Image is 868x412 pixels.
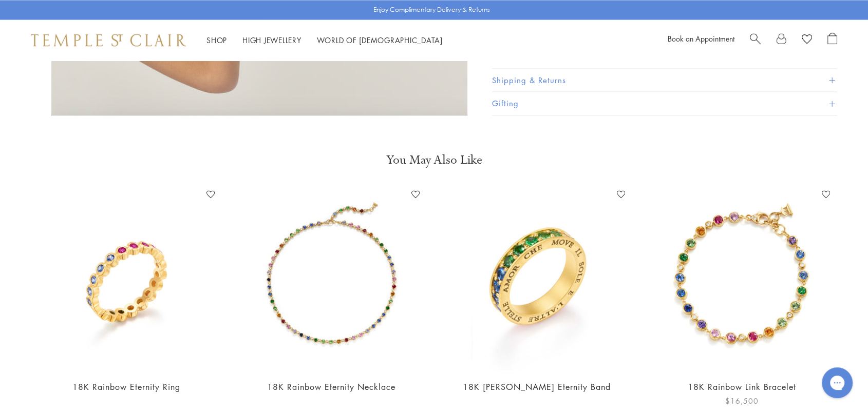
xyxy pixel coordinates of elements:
img: 18K Rainbow Link Bracelet [650,186,835,371]
a: 18K [PERSON_NAME] Eternity Band [463,381,611,392]
a: 18K Rainbow Eternity Necklace [267,381,395,392]
a: 18K Rainbow Link Bracelet [688,381,796,392]
span: $16,500 [725,395,759,406]
a: Search [750,32,761,48]
a: World of [DEMOGRAPHIC_DATA]World of [DEMOGRAPHIC_DATA] [317,35,443,45]
iframe: Gorgias live chat messenger [817,364,858,402]
nav: Main navigation [206,34,443,47]
img: 18K Rainbow Eternity Ring [34,186,219,371]
a: Open Shopping Bag [827,32,837,48]
button: Shipping & Returns [492,68,837,91]
a: Book an Appointment [668,33,734,44]
img: 18K Rainbow Eternity Necklace [239,186,424,371]
img: Temple St. Clair [31,34,186,46]
p: Enjoy Complimentary Delivery & Returns [373,5,490,15]
button: Gifting [492,92,837,115]
h3: You May Also Like [41,152,827,168]
a: 18K Rainbow Eternity Ring [72,381,180,392]
a: High JewelleryHigh Jewellery [242,35,301,45]
a: View Wishlist [802,32,812,48]
img: 18K Astrid Eternity Band [444,186,629,371]
a: ShopShop [206,35,227,45]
